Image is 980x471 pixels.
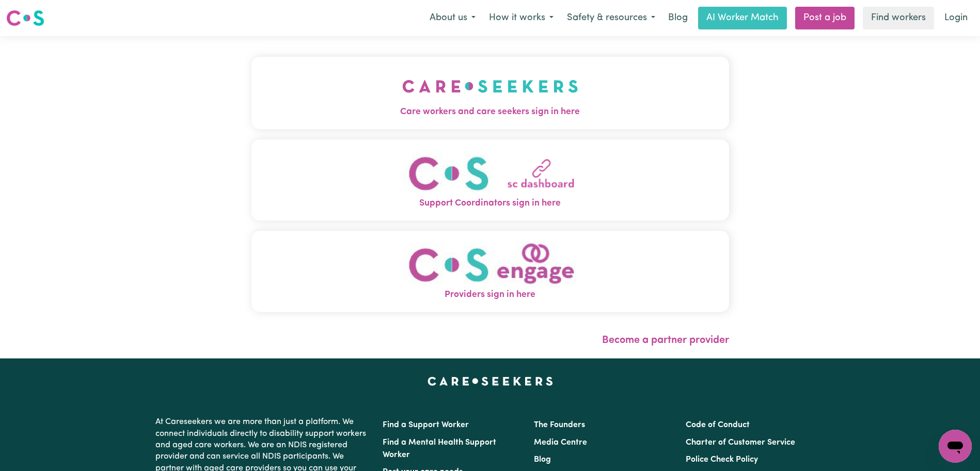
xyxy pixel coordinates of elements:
a: Find a Support Worker [383,421,469,429]
button: How it works [482,7,560,29]
a: The Founders [534,421,585,429]
a: Find a Mental Health Support Worker [383,438,496,459]
span: Care workers and care seekers sign in here [251,105,729,119]
a: Media Centre [534,438,587,447]
button: Support Coordinators sign in here [251,139,729,221]
a: Careseekers logo [6,6,44,30]
a: Charter of Customer Service [686,438,795,447]
a: Find workers [863,7,934,29]
a: Careseekers home page [428,377,553,385]
a: Become a partner provider [602,335,729,346]
button: Safety & resources [560,7,662,29]
a: Blog [662,7,694,29]
a: AI Worker Match [698,7,787,29]
button: Providers sign in here [251,231,729,312]
a: Police Check Policy [686,456,758,464]
iframe: Button to launch messaging window [939,430,972,463]
a: Post a job [795,7,855,29]
a: Login [938,7,974,29]
span: Providers sign in here [251,288,729,302]
a: Blog [534,456,551,464]
button: About us [423,7,482,29]
span: Support Coordinators sign in here [251,197,729,210]
button: Care workers and care seekers sign in here [251,57,729,129]
a: Code of Conduct [686,421,750,429]
img: Careseekers logo [6,9,44,27]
